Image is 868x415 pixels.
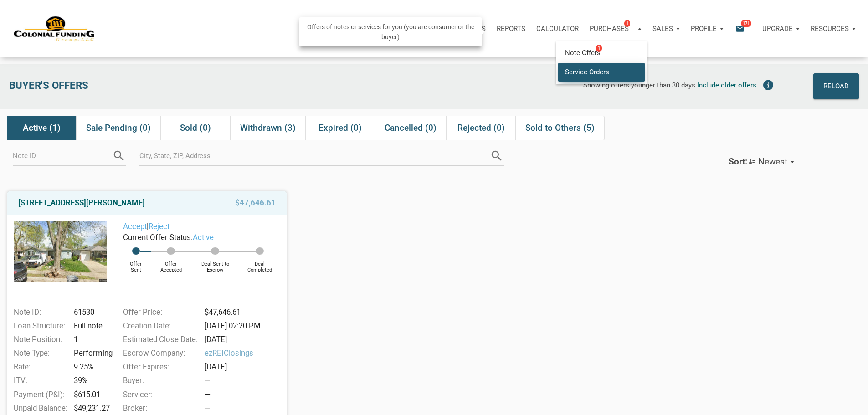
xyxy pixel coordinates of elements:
span: 1 [596,45,602,52]
p: Reports [497,25,525,33]
i: email [734,23,745,34]
div: Servicer: [118,389,202,400]
div: [DATE] 02:20 PM [201,320,285,332]
span: Showing offers younger than 30 days. [583,81,697,89]
div: Cancelled (0) [375,116,446,140]
button: Upgrade [757,15,805,42]
div: Offer Price: [118,307,202,318]
span: ezREIClosings [205,348,285,359]
span: 1 [624,20,630,27]
a: Accept [123,222,147,231]
div: Performing [71,348,112,359]
div: 9.25% [71,361,112,373]
a: Reject [149,222,169,231]
a: Note Offers1 [558,44,645,62]
div: Note Position: [9,334,71,345]
span: 171 [741,20,751,27]
div: Deal Completed [240,255,280,273]
button: Profile [685,15,729,42]
div: Rejected (0) [446,116,515,140]
p: Notes [407,25,429,33]
div: Buyer's Offers [5,73,262,99]
p: Upgrade [762,25,793,33]
input: Note ID [13,145,112,166]
button: Reload [813,73,859,99]
div: Estimated Close Date: [118,334,202,345]
p: Purchases [590,25,629,33]
div: — [205,403,285,414]
div: Payment (P&I): [9,389,71,400]
img: 575873 [14,221,107,282]
div: Expired (0) [305,116,375,140]
span: Newest [758,156,787,167]
a: Purchases1 Note Offers1Service Orders [584,15,647,42]
div: Buyer: [118,375,202,386]
span: Sale Pending (0) [86,123,151,133]
div: — [205,389,285,400]
div: Sale Pending (0) [76,116,160,140]
span: active [193,233,214,242]
button: Purchases1 [584,15,647,42]
p: Profile [691,25,717,33]
button: Sales [647,15,685,42]
div: Deal Sent to Escrow [191,255,240,273]
button: Notes [402,15,442,42]
button: Resources [805,15,861,42]
a: Calculator [531,15,584,42]
div: Withdrawn (3) [230,116,305,140]
span: Withdrawn (3) [240,123,296,133]
div: Sold (0) [160,116,230,140]
span: Sold (0) [180,123,211,133]
div: $615.01 [71,389,112,400]
span: Expired (0) [318,123,362,133]
img: NoteUnlimited [14,15,95,42]
div: $47,646.61 [201,307,285,318]
div: Note Type: [9,348,71,359]
div: 39% [71,375,112,386]
div: Reload [823,79,849,94]
span: Current Offer Status: [123,233,193,242]
div: Active (1) [7,116,76,140]
span: Active (1) [23,123,61,133]
a: Properties [442,15,491,42]
div: Offer Expires: [118,361,202,373]
p: Properties [447,25,486,33]
div: Unpaid Balance: [9,403,71,414]
button: email171 [729,15,757,42]
div: ITV: [9,375,71,386]
a: Service Orders [558,62,645,81]
div: Sold to Others (5) [515,116,605,140]
span: Sold to Others (5) [525,123,595,133]
p: Sales [652,25,673,33]
div: Full note [71,320,112,332]
div: Sort: [729,156,747,167]
span: Cancelled (0) [385,123,437,133]
div: Offer Accepted [151,255,191,273]
div: Loan Structure: [9,320,71,332]
i: search [490,149,503,163]
div: [DATE] [201,361,285,373]
div: Rate: [9,361,71,373]
div: Broker: [118,403,202,414]
div: [DATE] [201,334,285,345]
span: $47,646.61 [235,197,276,208]
span: Rejected (0) [457,123,505,133]
i: search [112,149,126,163]
input: City, State, ZIP, Address [139,145,490,166]
div: $49,231.27 [71,403,112,414]
a: [STREET_ADDRESS][PERSON_NAME] [18,197,145,208]
div: Note ID: [9,307,71,318]
span: | [123,222,169,231]
button: Sort:Newest [719,149,804,174]
p: Calculator [536,25,579,33]
div: Creation Date: [118,320,202,332]
div: 61530 [71,307,112,318]
button: Reports [491,15,531,42]
div: Escrow Company: [118,348,202,359]
span: Include older offers [697,81,756,89]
